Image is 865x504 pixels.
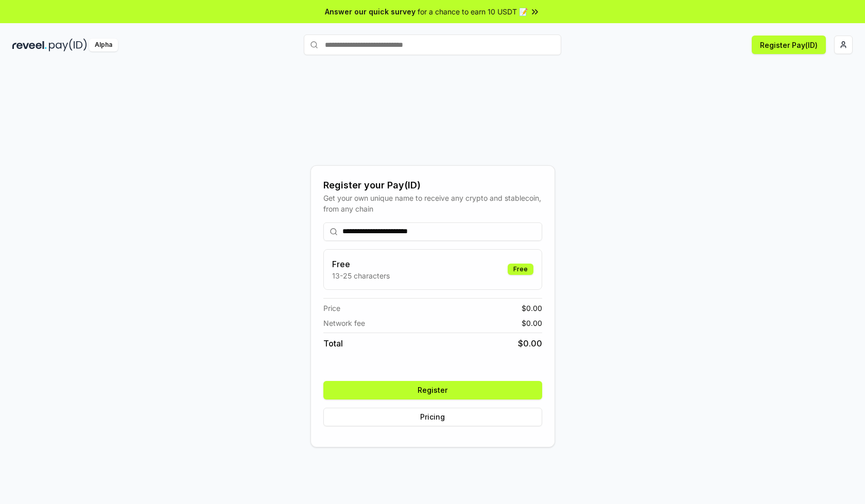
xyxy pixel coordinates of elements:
button: Register Pay(ID) [752,36,826,54]
span: Price [323,303,340,314]
span: $ 0.00 [522,303,542,314]
span: Answer our quick survey [325,6,416,17]
button: Pricing [323,408,542,426]
img: pay_id [49,39,87,51]
span: $ 0.00 [522,318,542,328]
button: Register [323,381,542,399]
span: Total [323,337,343,350]
div: Get your own unique name to receive any crypto and stablecoin, from any chain [323,193,542,214]
div: Register your Pay(ID) [323,178,542,193]
span: for a chance to earn 10 USDT 📝 [418,6,528,17]
p: 13-25 characters [332,270,390,281]
h3: Free [332,258,390,270]
span: Network fee [323,318,365,328]
div: Alpha [89,39,118,51]
div: Free [508,264,533,275]
img: reveel_dark [12,39,47,51]
span: $ 0.00 [518,337,542,350]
